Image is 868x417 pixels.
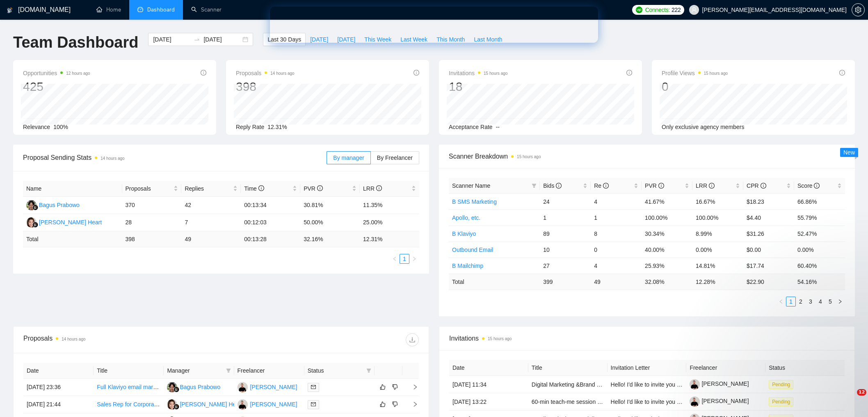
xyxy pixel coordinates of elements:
[662,68,728,78] span: Profile Views
[390,399,400,409] button: dislike
[26,200,37,210] img: BP
[238,401,297,407] a: GH[PERSON_NAME]
[452,198,497,205] a: B SMS Marketing
[194,36,200,43] span: swap-right
[704,71,728,76] time: 15 hours ago
[636,7,642,13] img: upwork-logo.png
[333,154,364,161] span: By manager
[662,79,728,94] div: 0
[806,297,815,306] li: 3
[23,231,122,247] td: Total
[528,393,608,410] td: 60-min teach-me session (DNS + email templates)
[378,399,388,409] button: like
[603,183,609,189] span: info-circle
[779,299,783,304] span: left
[311,385,316,389] span: mail
[153,35,190,44] input: Start date
[238,383,297,390] a: GH[PERSON_NAME]
[517,154,541,159] time: 15 hours ago
[743,274,794,290] td: $ 22.90
[380,384,386,390] span: like
[53,124,68,130] span: 100%
[797,182,820,189] span: Score
[167,401,242,407] a: KH[PERSON_NAME] Heart
[32,205,38,210] img: gigradar-bm.png
[185,184,231,193] span: Replies
[769,398,797,405] a: Pending
[94,363,164,379] th: Title
[543,182,562,189] span: Bids
[363,185,382,192] span: LRR
[452,247,493,253] a: Outbound Email
[147,6,175,13] span: Dashboard
[794,194,845,210] td: 66.86%
[181,214,241,231] td: 7
[23,68,90,78] span: Opportunities
[122,197,182,214] td: 370
[300,231,360,247] td: 32.16 %
[709,183,715,189] span: info-circle
[825,297,835,306] li: 5
[234,363,304,379] th: Freelancer
[238,399,248,410] img: GH
[449,151,845,161] span: Scanner Breakdown
[642,226,692,242] td: 30.34%
[122,214,182,231] td: 28
[540,210,591,226] td: 1
[591,210,642,226] td: 1
[250,400,297,409] div: [PERSON_NAME]
[270,71,294,76] time: 14 hours ago
[308,366,363,375] span: Status
[263,33,306,46] button: Last 30 Days
[413,70,419,76] span: info-circle
[496,124,500,130] span: --
[311,402,316,407] span: mail
[23,79,90,94] div: 425
[258,185,264,191] span: info-circle
[449,393,528,410] td: [DATE] 13:22
[23,181,122,197] th: Name
[645,182,664,189] span: PVR
[201,70,206,76] span: info-circle
[26,201,80,208] a: BPBagus Prabowo
[236,68,295,78] span: Proposals
[452,263,483,269] a: B Mailchimp
[528,360,608,376] th: Title
[449,124,493,130] span: Acceptance Rate
[304,185,323,192] span: PVR
[449,79,507,94] div: 18
[626,70,632,76] span: info-circle
[32,222,38,228] img: gigradar-bm.png
[591,226,642,242] td: 8
[794,258,845,274] td: 60.40%
[365,364,373,377] span: filter
[23,152,327,163] span: Proposal Sending Stats
[236,124,264,130] span: Reply Rate
[556,183,562,189] span: info-circle
[377,154,413,161] span: By Freelancer
[180,400,242,409] div: [PERSON_NAME] Heart
[224,364,233,377] span: filter
[378,382,388,392] button: like
[692,194,743,210] td: 16.67%
[743,242,794,258] td: $0.00
[97,401,260,408] a: Sales Rep for Corporate Catering Brand [GEOGRAPHIC_DATA]
[696,182,715,189] span: LRR
[238,382,248,392] img: GH
[390,254,400,264] button: left
[692,226,743,242] td: 8.99%
[794,242,845,258] td: 0.00%
[692,274,743,290] td: 12.28 %
[267,35,301,44] span: Last 30 Days
[642,258,692,274] td: 25.93%
[645,5,670,14] span: Connects:
[449,333,845,343] span: Invitations
[642,274,692,290] td: 32.08 %
[23,333,221,346] div: Proposals
[449,360,528,376] th: Date
[390,382,400,392] button: dislike
[122,181,182,197] th: Proposals
[167,366,222,375] span: Manager
[449,68,507,78] span: Invitations
[449,274,540,290] td: Total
